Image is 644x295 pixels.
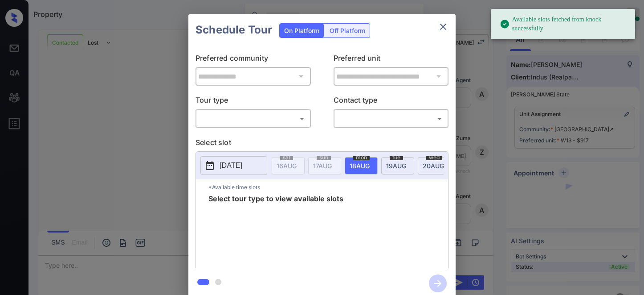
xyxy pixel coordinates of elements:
div: Available slots fetched from knock successfully [500,12,628,37]
span: Select tour type to view available slots [208,195,343,266]
span: mon [353,155,370,160]
div: Off Platform [325,24,370,37]
p: Preferred community [196,53,311,67]
span: wed [426,155,442,160]
span: 18 AUG [350,162,370,170]
span: 20 AUG [423,162,444,170]
span: 19 AUG [386,162,406,170]
div: date-select [418,157,451,175]
p: *Available time slots [208,179,448,195]
div: date-select [345,157,378,175]
p: Preferred unit [334,53,449,67]
p: Contact type [334,95,449,109]
p: Select slot [196,137,448,151]
div: On Platform [280,24,324,37]
div: date-select [381,157,414,175]
span: tue [390,155,403,160]
button: close [434,18,452,36]
h2: Schedule Tour [188,14,279,46]
p: [DATE] [220,160,242,171]
p: Tour type [196,95,311,109]
button: [DATE] [200,156,267,175]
